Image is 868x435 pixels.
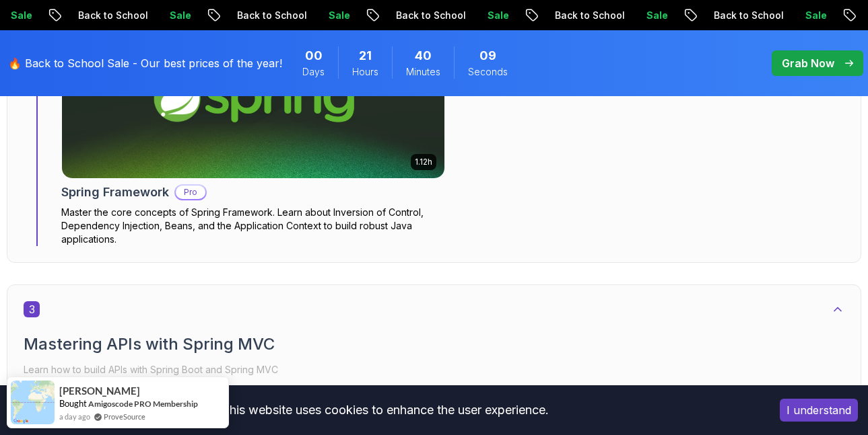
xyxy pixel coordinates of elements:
p: Sale [795,9,838,22]
p: Back to School [544,9,636,22]
a: Amigoscode PRO Membership [88,399,198,409]
span: Hours [352,65,378,79]
span: 9 Seconds [479,46,496,65]
span: 40 Minutes [415,46,432,65]
p: Pro [176,186,205,199]
p: Sale [318,9,361,22]
a: ProveSource [104,411,145,422]
p: Back to School [226,9,318,22]
p: Sale [159,9,202,22]
p: Learn how to build APIs with Spring Boot and Spring MVC [24,360,844,379]
span: [PERSON_NAME] [59,385,140,397]
span: 0 Days [305,46,323,65]
p: Sale [636,9,679,22]
span: 3 [24,301,40,317]
p: Master the core concepts of Spring Framework. Learn about Inversion of Control, Dependency Inject... [61,206,445,246]
img: Spring Framework card [62,18,444,178]
img: provesource social proof notification image [11,381,55,424]
a: Spring Framework card1.12hSpring FrameworkProMaster the core concepts of Spring Framework. Learn ... [61,17,445,246]
p: Sale [477,9,520,22]
div: This website uses cookies to enhance the user experience. [10,395,760,425]
p: Back to School [385,9,477,22]
p: 1.12h [415,157,432,167]
p: Grab Now [782,55,834,71]
span: Seconds [468,65,508,79]
button: Accept cookies [780,399,858,422]
span: Minutes [406,65,440,79]
p: Back to School [67,9,159,22]
span: Bought [59,398,87,409]
h2: Spring Framework [61,183,169,202]
p: 🔥 Back to School Sale - Our best prices of the year! [8,55,282,71]
p: Back to School [703,9,795,22]
span: a day ago [59,411,90,422]
span: Days [302,65,325,79]
span: 21 Hours [359,46,372,65]
h2: Mastering APIs with Spring MVC [24,333,844,355]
